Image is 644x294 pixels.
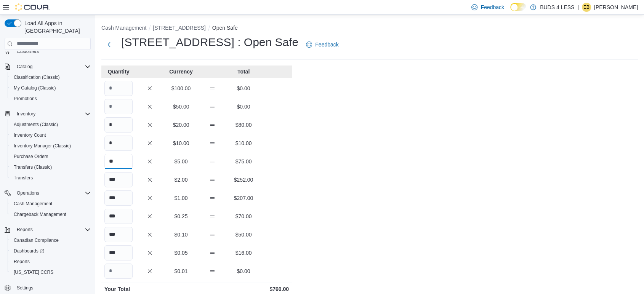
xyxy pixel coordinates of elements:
[11,131,49,140] a: Inventory Count
[14,109,38,118] button: Inventory
[167,139,195,147] p: $10.00
[8,72,94,83] button: Classification (Classic)
[153,25,205,31] button: [STREET_ADDRESS]
[21,19,91,35] span: Load All Apps in [GEOGRAPHIC_DATA]
[14,132,46,138] span: Inventory Count
[14,189,91,198] span: Operations
[2,61,94,72] button: Catalog
[8,173,94,183] button: Transfers
[14,248,44,254] span: Dashboards
[8,209,94,220] button: Chargeback Management
[14,211,66,217] span: Chargeback Management
[104,264,133,279] input: Quantity
[17,285,33,291] span: Settings
[510,11,511,11] span: Dark Mode
[14,96,37,102] span: Promotions
[14,62,35,71] button: Catalog
[229,103,258,110] p: $0.00
[17,48,39,54] span: Customers
[8,256,94,267] button: Reports
[11,94,91,103] span: Promotions
[11,73,63,82] a: Classification (Classic)
[8,119,94,130] button: Adjustments (Classic)
[2,282,94,293] button: Settings
[11,210,91,219] span: Chargeback Management
[11,268,56,277] a: [US_STATE] CCRS
[229,249,258,257] p: $16.00
[8,83,94,93] button: My Catalog (Classic)
[229,139,258,147] p: $10.00
[11,131,91,140] span: Inventory Count
[14,189,42,198] button: Operations
[101,37,117,52] button: Next
[229,85,258,92] p: $0.00
[229,158,258,165] p: $75.00
[167,68,195,75] p: Currency
[17,64,32,70] span: Catalog
[11,152,51,161] a: Purchase Orders
[14,225,36,234] button: Reports
[540,3,574,12] p: BUDS 4 LESS
[481,3,504,11] span: Feedback
[167,176,195,184] p: $2.00
[14,46,91,56] span: Customers
[11,73,91,82] span: Classification (Classic)
[14,62,91,71] span: Catalog
[14,283,91,292] span: Settings
[229,231,258,238] p: $50.00
[11,246,91,256] span: Dashboards
[17,227,33,233] span: Reports
[104,285,195,293] p: Your Total
[14,201,52,207] span: Cash Management
[101,25,146,31] button: Cash Management
[121,35,298,50] h1: [STREET_ADDRESS] : Open Safe
[2,109,94,119] button: Inventory
[104,209,133,224] input: Quantity
[104,136,133,151] input: Quantity
[8,235,94,246] button: Canadian Compliance
[14,283,36,292] a: Settings
[11,163,55,172] a: Transfers (Classic)
[2,46,94,57] button: Customers
[8,162,94,173] button: Transfers (Classic)
[104,190,133,206] input: Quantity
[8,93,94,104] button: Promotions
[8,246,94,256] a: Dashboards
[101,24,638,33] nav: An example of EuiBreadcrumbs
[11,236,62,245] a: Canadian Compliance
[14,225,91,234] span: Reports
[229,194,258,202] p: $207.00
[8,267,94,278] button: [US_STATE] CCRS
[104,154,133,169] input: Quantity
[167,103,195,110] p: $50.00
[104,245,133,260] input: Quantity
[229,213,258,220] p: $70.00
[8,198,94,209] button: Cash Management
[14,259,30,265] span: Reports
[14,269,53,275] span: [US_STATE] CCRS
[11,199,91,208] span: Cash Management
[8,130,94,141] button: Inventory Count
[15,3,50,11] img: Cova
[11,163,91,172] span: Transfers (Classic)
[577,3,579,12] p: |
[229,176,258,184] p: $252.00
[14,47,42,56] a: Customers
[11,152,91,161] span: Purchase Orders
[11,257,91,266] span: Reports
[167,158,195,165] p: $5.00
[14,153,48,160] span: Purchase Orders
[229,68,258,75] p: Total
[167,231,195,238] p: $0.10
[104,68,133,75] p: Quantity
[167,85,195,92] p: $100.00
[11,141,74,150] a: Inventory Manager (Classic)
[11,236,91,245] span: Canadian Compliance
[167,267,195,275] p: $0.01
[11,94,40,103] a: Promotions
[167,213,195,220] p: $0.25
[14,74,60,80] span: Classification (Classic)
[11,246,47,256] a: Dashboards
[11,210,69,219] a: Chargeback Management
[14,121,58,128] span: Adjustments (Classic)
